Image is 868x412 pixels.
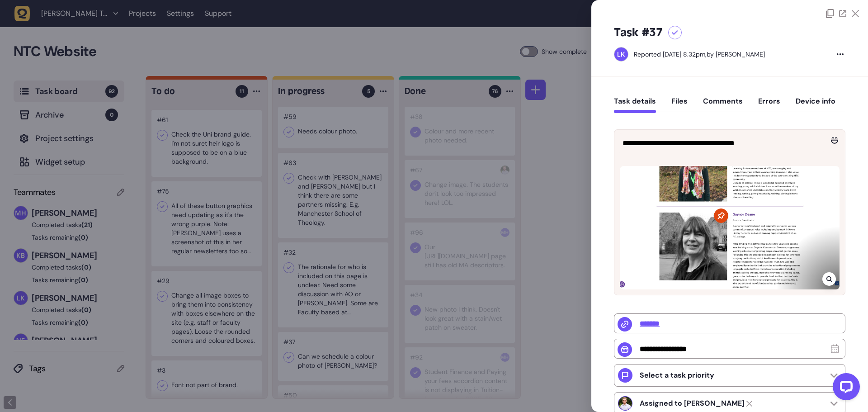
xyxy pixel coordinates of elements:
img: Louise Kenyon [614,47,628,61]
h5: Task #37 [614,25,663,40]
button: Device info [796,97,835,113]
p: Select a task priority [640,371,714,380]
iframe: LiveChat chat widget [826,369,863,407]
div: Reported [DATE] 8.32pm, [634,50,707,58]
div: by [PERSON_NAME] [634,50,765,59]
button: Comments [703,97,743,113]
button: Files [671,97,688,113]
button: Task details [614,97,656,113]
strong: Cameron Preece [640,399,745,408]
button: Errors [758,97,780,113]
